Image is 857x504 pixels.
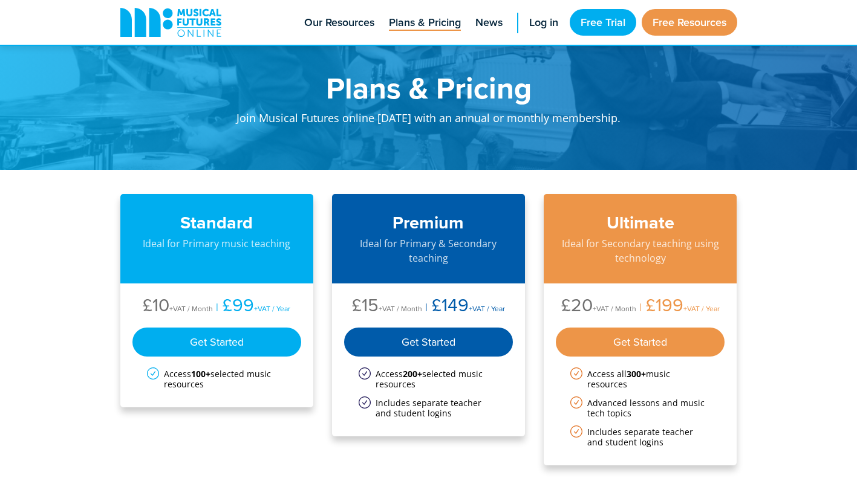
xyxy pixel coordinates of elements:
h3: Ultimate [556,212,725,233]
li: Includes separate teacher and student logins [359,398,499,418]
li: £15 [352,296,422,318]
span: Plans & Pricing [389,15,461,31]
span: +VAT / Year [254,303,290,314]
span: +VAT / Month [593,303,636,314]
span: Log in [529,15,558,31]
li: £199 [636,296,720,318]
span: +VAT / Year [683,303,720,314]
p: Ideal for Primary music teaching [132,236,302,251]
h3: Standard [132,212,302,233]
span: News [475,15,503,31]
span: Our Resources [304,15,374,31]
span: +VAT / Month [379,303,422,314]
li: £149 [422,296,505,318]
li: Includes separate teacher and student logins [570,427,711,447]
li: Advanced lessons and music tech topics [570,398,711,418]
li: Access selected music resources [359,369,499,389]
li: Access selected music resources [147,369,287,389]
p: Join Musical Futures online [DATE] with an annual or monthly membership. [193,103,665,140]
li: Access all music resources [570,369,711,389]
h1: Plans & Pricing [193,73,665,103]
li: £10 [143,296,213,318]
strong: 300+ [627,368,646,380]
a: Free Trial [570,9,636,36]
strong: 100+ [191,368,210,380]
span: +VAT / Month [169,303,213,314]
div: Get Started [344,328,513,357]
li: £20 [561,296,636,318]
div: Get Started [132,328,302,357]
li: £99 [213,296,290,318]
a: Free Resources [642,9,737,36]
span: +VAT / Year [469,303,505,314]
strong: 200+ [403,368,422,380]
p: Ideal for Secondary teaching using technology [556,236,725,265]
div: Get Started [556,328,725,357]
h3: Premium [344,212,513,233]
p: Ideal for Primary & Secondary teaching [344,236,513,265]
